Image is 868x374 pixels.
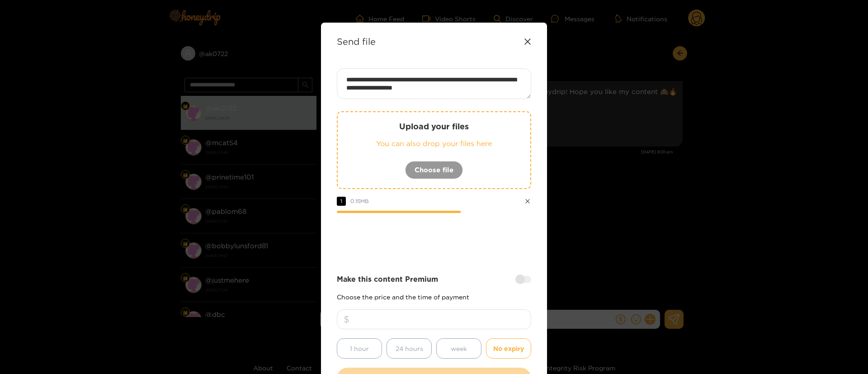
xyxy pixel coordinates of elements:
[356,121,512,132] p: Upload your files
[337,36,376,47] strong: Send file
[387,338,432,359] button: 24 hours
[405,161,463,179] button: Choose file
[356,138,512,149] p: You can also drop your files here
[486,338,531,359] button: No expiry
[337,197,346,206] span: 1
[337,294,531,300] p: Choose the price and the time of payment
[451,343,467,354] span: week
[396,343,423,354] span: 24 hours
[337,338,382,359] button: 1 hour
[436,338,481,359] button: week
[350,198,369,204] span: 0.15 MB
[493,343,524,354] span: No expiry
[350,343,369,354] span: 1 hour
[337,274,438,284] strong: Make this content Premium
